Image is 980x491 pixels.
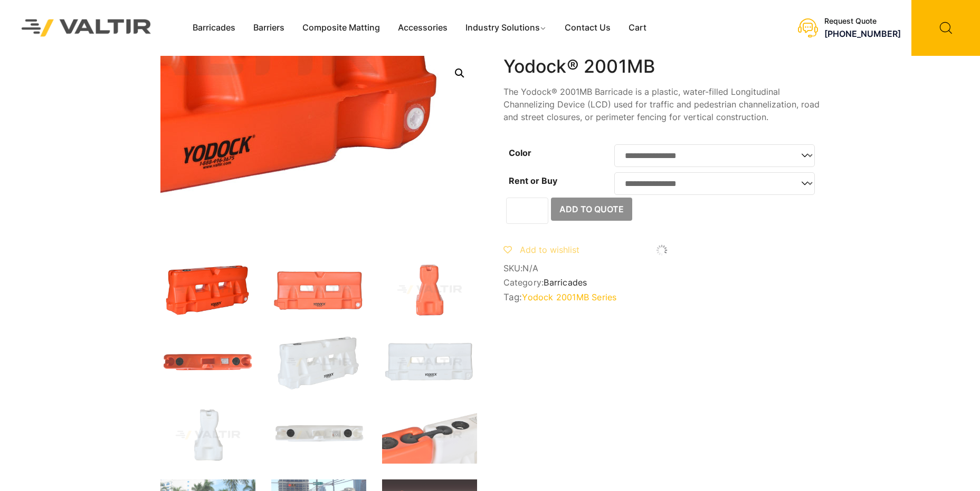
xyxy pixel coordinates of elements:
a: Barricades [544,277,587,288]
img: 2001MB_Nat_3Q.jpg [271,334,366,391]
img: 2001MB_Nat_Side.jpg [160,407,255,464]
a: Yodock 2001MB Series [522,292,616,302]
a: Barriers [244,20,293,36]
img: 2001MB_Xtra2.jpg [382,407,477,464]
label: Color [509,148,531,158]
div: Request Quote [824,17,901,26]
label: Rent or Buy [509,175,557,186]
span: N/A [522,263,538,273]
img: 2001MB_Org_3Q.jpg [160,261,255,318]
h1: Yodock® 2001MB [503,56,820,77]
span: Category: [503,278,820,288]
span: SKU: [503,263,820,273]
a: [PHONE_NUMBER] [824,28,901,39]
a: Composite Matting [293,20,389,36]
img: 2001MB_Org_Side.jpg [382,261,477,318]
img: Valtir Rentals [8,6,165,51]
a: Industry Solutions [456,20,556,36]
a: Cart [620,20,655,36]
a: Accessories [389,20,456,36]
input: Product quantity [506,198,548,224]
a: Contact Us [556,20,620,36]
img: 2001MB_Nat_Front.jpg [382,334,477,391]
img: 2001MB_Org_Top.jpg [160,334,255,391]
img: 2001MB_Nat_Top.jpg [271,407,366,464]
span: Tag: [503,292,820,302]
p: The Yodock® 2001MB Barricade is a plastic, water-filled Longitudinal Channelizing Device (LCD) us... [503,85,820,123]
img: 2001MB_Org_Front.jpg [271,261,366,318]
button: Add to Quote [551,198,632,221]
a: Barricades [184,20,244,36]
